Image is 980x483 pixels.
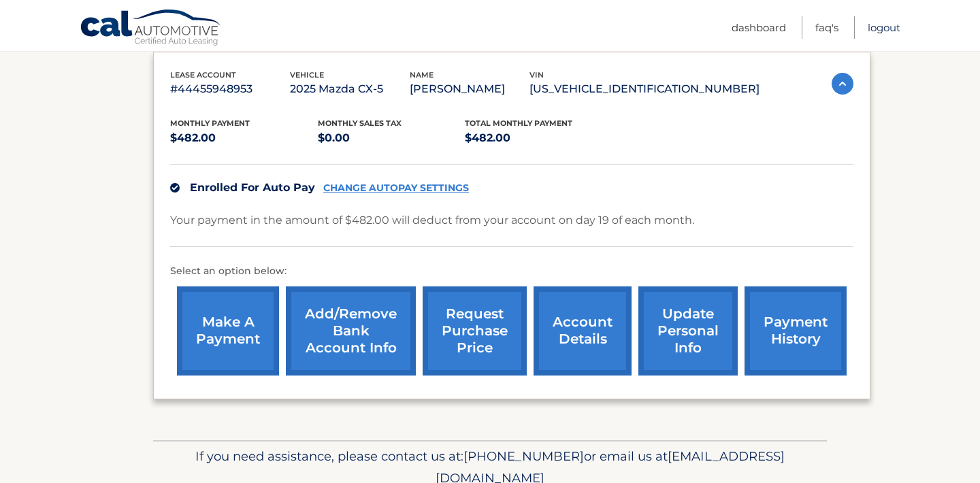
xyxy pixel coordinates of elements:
img: check.svg [170,183,180,193]
a: make a payment [177,286,279,376]
p: #44455948953 [170,80,290,99]
span: [PHONE_NUMBER] [463,448,584,464]
a: update personal info [638,286,738,376]
span: vin [529,70,544,80]
p: Select an option below: [170,263,853,280]
p: $482.00 [170,129,318,148]
a: Logout [868,16,900,39]
span: lease account [170,70,236,80]
p: [US_VEHICLE_IDENTIFICATION_NUMBER] [529,80,759,99]
p: $0.00 [318,129,465,148]
a: request purchase price [423,286,527,376]
a: Dashboard [732,16,786,39]
a: Add/Remove bank account info [286,286,416,376]
span: Monthly sales Tax [318,118,402,128]
a: payment history [745,286,847,376]
span: Monthly Payment [170,118,250,128]
p: $482.00 [465,129,612,148]
p: 2025 Mazda CX-5 [290,80,410,99]
p: [PERSON_NAME] [410,80,529,99]
img: accordion-active.svg [832,73,853,95]
span: Total Monthly Payment [465,118,572,128]
span: Enrolled For Auto Pay [190,181,315,194]
a: FAQ's [815,16,838,39]
a: account details [534,286,632,376]
span: vehicle [290,70,324,80]
p: Your payment in the amount of $482.00 will deduct from your account on day 19 of each month. [170,211,694,230]
a: Cal Automotive [80,9,223,48]
span: name [410,70,434,80]
a: CHANGE AUTOPAY SETTINGS [323,182,469,194]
